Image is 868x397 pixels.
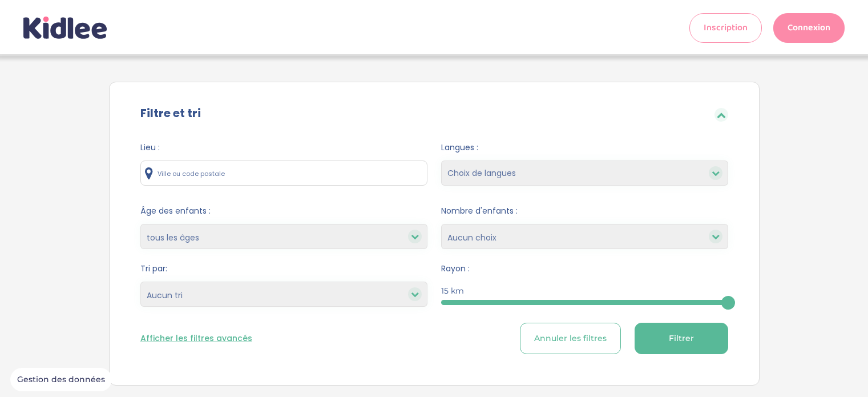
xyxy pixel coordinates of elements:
[534,332,607,344] span: Annuler les filtres
[635,323,728,354] button: Filtrer
[140,332,252,344] button: Afficher les filtres avancés
[520,323,621,354] button: Annuler les filtres
[441,285,464,297] span: 15 km
[140,105,201,122] label: Filtre et tri
[17,375,105,385] span: Gestion des données
[669,332,694,344] span: Filtrer
[140,205,427,217] span: Âge des enfants :
[441,263,728,275] span: Rayon :
[441,205,728,217] span: Nombre d'enfants :
[140,161,427,186] input: Ville ou code postale
[140,263,427,275] span: Tri par:
[140,142,427,154] span: Lieu :
[689,13,762,43] a: Inscription
[10,368,112,392] button: Gestion des données
[441,142,728,154] span: Langues :
[773,13,845,43] a: Connexion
